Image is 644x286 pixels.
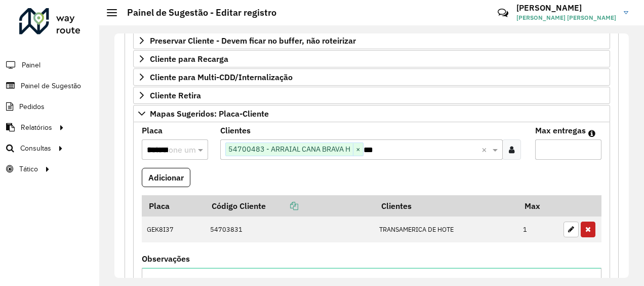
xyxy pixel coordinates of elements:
[150,73,293,81] span: Cliente para Multi-CDD/Internalização
[22,60,41,70] span: Painel
[205,195,374,217] th: Código Cliente
[142,253,190,265] label: Observações
[133,68,610,86] a: Cliente para Multi-CDD/Internalização
[117,7,276,18] h2: Painel de Sugestão - Editar registro
[205,217,374,243] td: 54703831
[21,122,52,133] span: Relatórios
[19,164,38,174] span: Tático
[266,201,298,211] a: Copiar
[150,55,228,63] span: Cliente para Recarga
[516,13,616,22] span: [PERSON_NAME] [PERSON_NAME]
[588,129,595,137] em: Máximo de clientes que serão colocados na mesma rota com os clientes informados
[142,217,205,243] td: GEK8I37
[133,87,610,104] a: Cliente Retira
[492,2,514,24] a: Contato Rápido
[142,124,163,136] label: Placa
[516,3,616,13] h3: [PERSON_NAME]
[518,195,558,217] th: Max
[535,124,586,136] label: Max entregas
[226,143,353,155] span: 54700483 - ARRAIAL CANA BRAVA H
[20,143,51,154] span: Consultas
[133,32,610,49] a: Preservar Cliente - Devem ficar no buffer, não roteirizar
[19,101,45,112] span: Pedidos
[150,37,356,45] span: Preservar Cliente - Devem ficar no buffer, não roteirizar
[374,217,518,243] td: TRANSAMERICA DE HOTE
[142,195,205,217] th: Placa
[150,110,269,118] span: Mapas Sugeridos: Placa-Cliente
[133,105,610,122] a: Mapas Sugeridos: Placa-Cliente
[353,144,363,156] span: ×
[374,195,518,217] th: Clientes
[21,81,81,91] span: Painel de Sugestão
[518,217,558,243] td: 1
[150,91,201,99] span: Cliente Retira
[481,144,490,156] span: Clear all
[142,168,190,187] button: Adicionar
[220,124,251,136] label: Clientes
[133,50,610,67] a: Cliente para Recarga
